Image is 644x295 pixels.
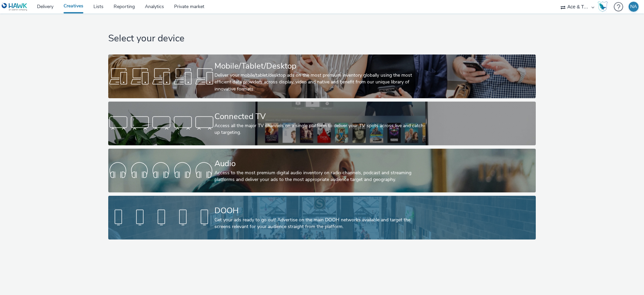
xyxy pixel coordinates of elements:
[214,60,427,72] div: Mobile/Tablet/Desktop
[108,149,536,192] a: AudioAccess to the most premium digital audio inventory on radio channels, podcast and streaming ...
[108,196,536,239] a: DOOHGet your ads ready to go out! Advertise on the main DOOH networks available and target the sc...
[630,2,637,12] div: NA
[598,1,608,12] img: Hawk Academy
[214,217,427,230] div: Get your ads ready to go out! Advertise on the main DOOH networks available and target the screen...
[214,72,427,93] div: Deliver your mobile/tablet/desktop ads on the most premium inventory globally using the most effi...
[214,158,427,170] div: Audio
[214,122,427,136] div: Access all the major TV channels on a single platform to deliver your TV spots across live and ca...
[214,205,427,217] div: DOOH
[108,102,536,145] a: Connected TVAccess all the major TV channels on a single platform to deliver your TV spots across...
[598,1,610,12] a: Hawk Academy
[108,54,536,98] a: Mobile/Tablet/DesktopDeliver your mobile/tablet/desktop ads on the most premium inventory globall...
[108,32,536,45] h1: Select your device
[214,111,427,122] div: Connected TV
[214,170,427,183] div: Access to the most premium digital audio inventory on radio channels, podcast and streaming platf...
[2,3,28,11] img: undefined Logo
